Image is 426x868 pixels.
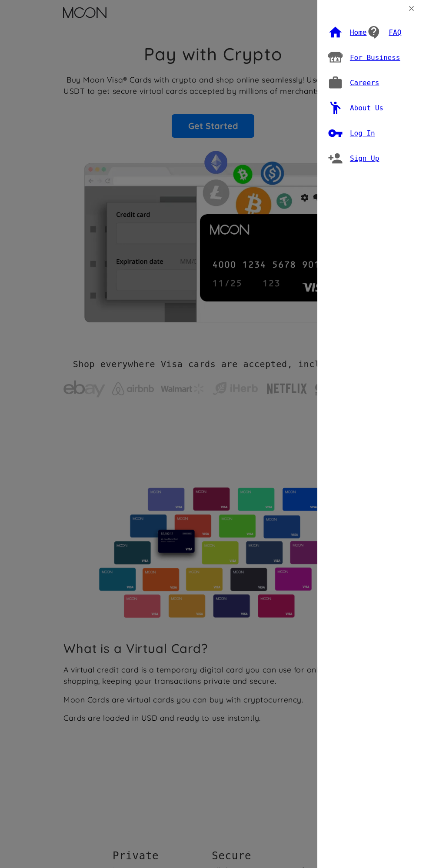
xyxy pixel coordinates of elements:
a: About Us [328,97,383,119]
div: FAQ [389,28,401,37]
div: For Business [350,53,400,62]
div: Sign Up [350,154,379,163]
div: Careers [350,79,379,87]
div: About Us [350,104,383,113]
a: Log In [328,122,375,144]
a: Careers [328,72,379,94]
a: Home [328,21,366,43]
div: Home [350,28,367,37]
a: Sign Up [328,147,379,169]
div: Log In [350,129,375,138]
a: For Business [328,46,400,69]
a: FAQ [366,21,401,43]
